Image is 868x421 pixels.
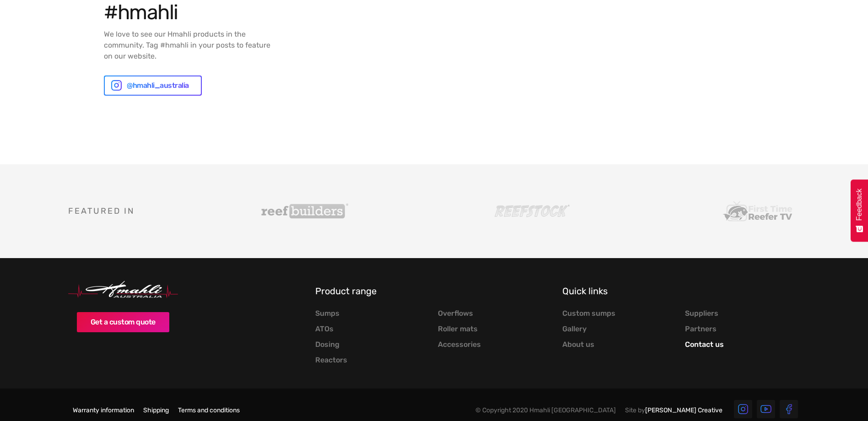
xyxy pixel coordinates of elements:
a: Contact us [685,340,724,349]
h5: Quick links [562,286,800,297]
img: First Time Reefer TV [713,201,800,221]
a: Warranty information [73,406,134,415]
span: Feedback [855,189,863,221]
a: Accessories [438,340,481,349]
img: Reefstock [487,203,574,219]
button: Feedback - Show survey [851,179,868,242]
img: Hmahli Australia Logo [68,281,178,298]
a: [PERSON_NAME] Creative [645,406,722,414]
a: About us [562,340,594,349]
h5: Product range [315,286,553,297]
a: Gallery [562,324,587,334]
a: Dosing [315,340,340,349]
img: Reef Builders [261,203,348,219]
a: Reactors [315,356,347,365]
a: Custom sumps [562,309,615,318]
a: Sumps [315,309,340,318]
a: Overflows [438,309,473,318]
div: @hmahli_australia [127,80,189,91]
a: Terms and conditions [178,406,240,415]
h5: Featured in [68,206,248,216]
div: © Copyright 2020 Hmahli [GEOGRAPHIC_DATA] [475,406,616,415]
a: Roller mats [438,324,478,334]
a: Partners [685,324,717,334]
a: @hmahli_australia [104,76,202,96]
a: Shipping [143,406,169,415]
a: Suppliers [685,309,718,318]
a: ATOs [315,324,334,334]
p: We love to see our Hmahli products in the community. Tag #hmahli in your posts to feature on our ... [104,29,275,62]
div: Site by [625,406,722,415]
a: Get a custom quote [77,312,169,332]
